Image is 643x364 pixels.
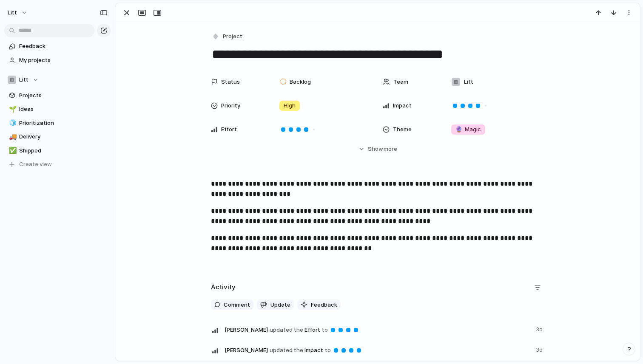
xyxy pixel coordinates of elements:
span: Litt [19,76,28,84]
span: Effort [225,324,531,336]
div: 🧊 [9,118,15,128]
a: 🧊Prioritization [4,117,111,130]
span: to [322,326,328,334]
span: updated the [270,346,303,355]
span: Impact [393,102,412,110]
span: Litt [8,8,17,17]
a: 🚚Delivery [4,130,111,143]
span: [PERSON_NAME] [225,326,268,334]
span: Status [221,78,240,86]
span: Feedback [19,42,108,51]
span: Show [368,145,383,153]
button: 🌱 [8,105,16,113]
div: 🚚 [9,132,15,142]
a: My projects [4,54,111,67]
span: Effort [221,125,237,134]
span: Shipped [19,147,108,155]
span: Project [223,32,242,41]
button: Showmore [211,141,544,157]
span: 3d [536,324,544,334]
button: 🚚 [8,133,16,141]
span: Delivery [19,133,108,141]
span: Theme [393,125,412,134]
h2: Activity [211,282,236,292]
span: Ideas [19,105,108,113]
div: 🌱 [9,104,15,114]
span: Team [393,78,408,86]
span: Litt [464,78,473,86]
span: to [325,346,331,355]
span: High [284,102,296,110]
span: My projects [19,56,108,65]
span: Create view [19,160,52,169]
span: Feedback [311,301,337,309]
span: updated the [270,326,303,334]
button: Project [210,31,245,43]
button: Create view [4,158,111,171]
a: Projects [4,89,111,102]
span: 3d [536,344,544,354]
button: Comment [211,299,253,310]
button: Litt [4,6,32,20]
span: Impact [225,344,531,356]
a: Feedback [4,40,111,53]
span: Comment [224,301,250,309]
div: ✅ [9,146,15,155]
button: Update [257,299,294,310]
span: Magic [455,125,481,134]
a: ✅Shipped [4,144,111,157]
button: ✅ [8,147,16,155]
span: Projects [19,91,108,100]
span: more [384,145,397,153]
span: [PERSON_NAME] [225,346,268,355]
span: 🔮 [455,126,462,133]
button: Litt [4,73,111,86]
span: Priority [221,102,240,110]
span: Prioritization [19,119,108,127]
span: Update [270,301,290,309]
a: 🌱Ideas [4,103,111,116]
span: Backlog [290,78,311,86]
button: Feedback [297,299,341,310]
button: 🧊 [8,119,16,127]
